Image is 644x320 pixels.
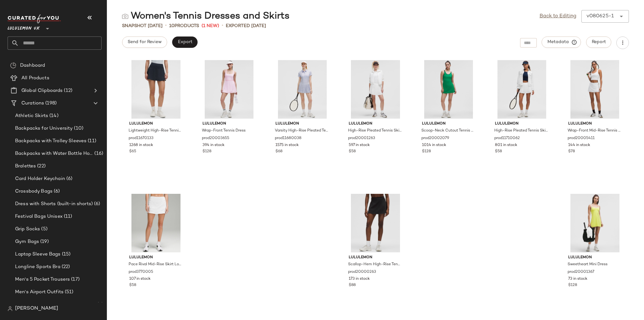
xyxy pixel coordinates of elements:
span: 1575 in stock [275,143,299,148]
img: LW8AMNS_0001_1 [344,194,407,252]
span: (198) [44,100,57,107]
div: Women's Tennis Dresses and Skirts [122,10,290,23]
span: (15) [61,251,71,258]
span: (12) [63,87,72,94]
img: svg%3e [122,13,128,20]
span: lululemon [568,121,622,127]
span: Card Holder Keychain [15,175,65,182]
span: 144 in stock [568,143,590,148]
span: Metadata [547,39,576,45]
img: cfy_white_logo.C9jOOHJF.svg [8,14,61,23]
img: LW8AQ9S_032507_1 [270,60,334,119]
img: svg%3e [8,306,13,311]
a: Back to Editing [540,13,576,20]
span: lululemon [422,121,475,127]
span: Scallop-Hem High-Rise Tennis Skirt [348,262,402,267]
span: 1268 in stock [129,143,153,148]
span: Bralettes [15,163,36,170]
span: (16) [93,150,103,157]
span: $68 [275,149,282,154]
span: Backpacks with Trolley Sleeves [15,138,86,145]
span: Festival Bags Unisex [15,213,63,220]
div: v080625-1 [586,13,614,20]
span: Backpacks for University [15,125,73,132]
span: (51) [64,289,74,296]
span: lululemon [129,121,183,127]
span: Global Clipboards [21,87,63,94]
img: LW8AQNT_0002_1 [344,60,407,119]
span: [PERSON_NAME] [15,305,58,312]
span: Lululemon UK [8,21,40,33]
span: Backpacks with Water Bottle Holder [15,150,93,157]
span: $78 [568,149,575,154]
span: Men's 5 Pocket Trousers [15,276,70,283]
span: 597 in stock [349,143,370,148]
span: $65 [129,149,136,154]
img: LW8AMQS_045312_1 [563,60,627,119]
span: 73 in stock [568,276,587,282]
button: Metadata [542,36,581,48]
span: (19) [39,238,49,245]
span: Grip Socks [15,226,40,233]
span: (11) [86,138,96,145]
p: Exported [DATE] [226,23,266,29]
span: $88 [349,283,356,288]
span: Pace Rival Mid-Rise Skirt Long [129,262,182,267]
span: Export [177,40,192,45]
span: Dashboard [20,62,45,69]
img: LW1FEYS_071563_1 [417,60,480,119]
img: LW8AK7S_031382_1 [124,60,188,119]
button: Report [586,36,611,48]
span: Wrap-Front Mid-Rise Tennis Skirt [568,128,621,134]
span: Varsity High-Rise Pleated Tennis Skirt [275,128,328,134]
span: Sweetheart Mini Dress [568,262,608,267]
span: High-Rise Pleated Tennis Skirt [494,128,548,134]
span: prod11670133 [129,136,153,141]
span: Longline Sports Bra [15,263,60,271]
span: prod20001367 [568,269,594,275]
span: 107 in stock [129,276,151,282]
span: (6) [53,188,60,195]
span: (17) [70,276,80,283]
span: Scoop-Neck Cutout Tennis Dress [421,128,475,134]
span: prod20001263 [348,136,375,141]
span: (6) [65,175,72,182]
span: $128 [203,149,211,154]
span: (10) [73,125,83,132]
span: prod20003655 [202,136,229,141]
img: LW1FF3S_071399_1 [197,60,261,119]
span: prod3770005 [129,269,153,275]
span: All Products [21,75,49,82]
span: lululemon [568,255,622,261]
span: 801 in stock [495,143,517,148]
span: Dress with Shorts (built-in shorts) [15,200,93,208]
span: 173 in stock [349,276,370,282]
span: lululemon [349,121,402,127]
span: (6) [96,301,103,308]
span: prod20002079 [421,136,449,141]
span: Crossbody Bags [15,188,53,195]
span: prod11680038 [275,136,302,141]
span: Laptop Sleeve Bags [15,251,61,258]
span: (22) [36,163,46,170]
span: • [222,22,223,30]
span: prod20005411 [568,136,595,141]
span: (1 New) [202,23,219,29]
span: Lightweight High-Rise Tennis Skirt [129,128,182,134]
span: $58 [495,149,502,154]
span: $58 [129,283,136,288]
span: Athletic Skirts [15,112,48,120]
span: lululemon [349,255,402,261]
span: lululemon [495,121,548,127]
div: Products [169,23,199,29]
span: $128 [422,149,431,154]
span: lululemon [203,121,256,127]
span: Send for Review [127,40,162,45]
span: Gym Bags [15,238,39,245]
span: High-Rise Pleated Tennis Skirt Long [348,128,402,134]
span: $128 [568,283,577,288]
span: Curations [21,100,44,107]
span: $58 [349,149,356,154]
span: 10 [169,24,175,28]
img: LW1FBRS_069133_1 [563,194,627,252]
